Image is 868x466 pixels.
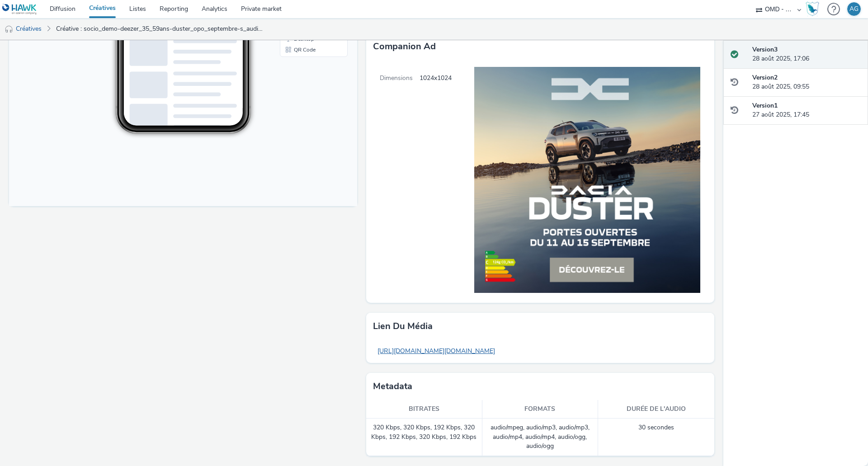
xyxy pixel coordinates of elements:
[285,190,314,195] span: Smartphone
[752,101,778,110] strong: Version 1
[124,35,134,40] span: 10:52
[2,4,37,15] img: undefined Logo
[273,187,337,198] li: Smartphone
[482,400,599,419] th: Formats
[806,2,819,16] img: Hawk Academy
[285,201,305,206] span: Desktop
[752,45,861,64] div: 28 août 2025, 17:06
[420,60,452,302] span: 1024x1024
[482,419,599,456] td: audio/mpeg, audio/mp3, audio/mp3, audio/mp4, audio/mp4, audio/ogg, audio/ogg
[752,101,861,120] div: 27 août 2025, 17:45
[452,60,707,300] img: Companion Ad
[366,60,420,302] span: Dimensions
[598,400,714,419] th: Durée de l'audio
[366,400,482,419] th: Bitrates
[273,209,337,220] li: QR Code
[373,342,500,360] a: [URL][DOMAIN_NAME][DOMAIN_NAME]
[52,18,269,40] a: Créative : socio_demo-deezer_35_59ans-duster_opo_septembre-s_audio3-pcc-nd-na-cpm-30_no_skip
[366,419,482,456] td: 320 Kbps, 320 Kbps, 192 Kbps, 320 Kbps, 192 Kbps, 320 Kbps, 192 Kbps
[849,2,859,16] div: AG
[752,73,861,92] div: 28 août 2025, 09:55
[373,320,433,333] h3: Lien du média
[806,2,823,16] a: Hawk Academy
[273,198,337,209] li: Desktop
[598,419,714,456] td: 30 secondes
[373,380,412,393] h3: Metadata
[373,40,436,53] h3: Companion Ad
[752,45,778,54] strong: Version 3
[752,73,778,82] strong: Version 2
[5,25,14,34] img: audio
[285,212,307,217] span: QR Code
